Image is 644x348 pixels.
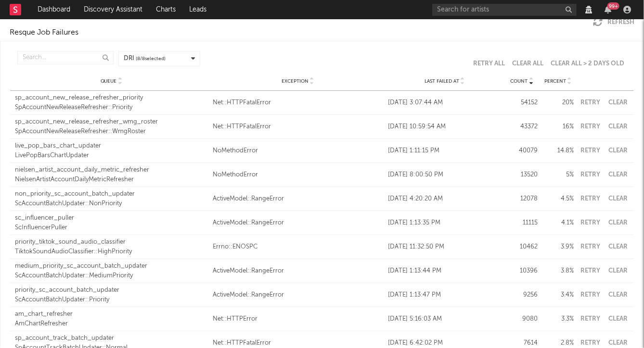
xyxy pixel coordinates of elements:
button: Clear [607,292,629,298]
a: NoMethodError [213,170,383,180]
a: sc_influencer_pullerScInfluencerPuller [15,213,208,232]
a: ActiveModel::RangeError [213,266,383,276]
button: Clear [607,220,629,226]
div: 4.5 % [542,194,574,204]
div: 13520 [506,170,538,180]
a: ActiveModel::RangeError [213,218,383,228]
div: [DATE] 1:13:44 PM [388,266,502,276]
div: 3.4 % [542,290,574,300]
div: 16 % [542,122,574,132]
div: [DATE] 3:07:44 AM [388,98,502,108]
span: Queue [101,78,117,84]
div: LivePopBarsChartUpdater [15,151,208,161]
div: Resque Job Failures [10,27,78,38]
div: [DATE] 5:16:03 AM [388,314,502,324]
button: Clear [607,196,629,202]
div: sp_account_new_release_refresher_wmg_roster [15,117,208,127]
a: am_chart_refresherAmChartRefresher [15,310,208,328]
div: ScInfluencerPuller [15,223,208,233]
span: Percent [544,78,566,84]
div: [DATE] 1:13:47 PM [388,290,502,300]
div: Net::HTTPFatalError [213,338,383,348]
div: [DATE] 1:11:15 PM [388,146,502,156]
div: 10462 [506,242,538,252]
div: 12078 [506,194,538,204]
div: priority_tiktok_sound_audio_classifier [15,237,208,247]
div: nielsen_artist_account_daily_metric_refresher [15,165,208,175]
div: 54152 [506,98,538,108]
span: ( 8 / 8 selected) [136,55,166,62]
button: 99+ [605,6,611,13]
div: 10396 [506,266,538,276]
div: SpAccountNewReleaseRefresher::WmgRoster [15,127,208,137]
div: 4.1 % [542,218,574,228]
div: 5 % [542,170,574,180]
div: am_chart_refresher [15,310,208,319]
button: Clear All [512,61,543,67]
a: Net::HTTPFatalError [213,122,383,132]
a: ActiveModel::RangeError [213,194,383,204]
div: 3.9 % [542,242,574,252]
button: Clear [607,99,629,106]
a: NoMethodError [213,146,383,156]
input: Search... [17,51,114,64]
div: [DATE] 11:32:50 PM [388,242,502,252]
div: 43372 [506,122,538,132]
span: Last Failed At [425,78,459,84]
button: Retry [579,292,603,298]
button: Clear [607,124,629,130]
div: live_pop_bars_chart_updater [15,141,208,151]
button: Clear [607,340,629,346]
button: Retry [579,99,603,106]
a: ActiveModel::RangeError [213,290,383,300]
div: 3.8 % [542,266,574,276]
a: Errno::ENOSPC [213,242,383,252]
div: SpAccountNewReleaseRefresher::Priority [15,103,208,112]
span: Count [511,78,528,84]
a: non_priority_sc_account_batch_updaterScAccountBatchUpdater::NonPriority [15,189,208,208]
button: Retry [579,220,603,226]
div: ScAccountBatchUpdater::Priority [15,295,208,305]
div: NielsenArtistAccountDailyMetricRefresher [15,175,208,185]
div: 9080 [506,314,538,324]
a: live_pop_bars_chart_updaterLivePopBarsChartUpdater [15,141,208,160]
div: ScAccountBatchUpdater::MediumPriority [15,271,208,281]
div: 20 % [542,98,574,108]
button: Clear [607,268,629,274]
a: nielsen_artist_account_daily_metric_refresherNielsenArtistAccountDailyMetricRefresher [15,165,208,184]
div: [DATE] 8:00:50 PM [388,170,502,180]
button: Clear [607,316,629,322]
button: Clear All > 2 Days Old [551,61,624,67]
a: Net::HTTPFatalError [213,98,383,108]
div: 9256 [506,290,538,300]
div: [DATE] 10:59:54 AM [388,122,502,132]
div: DRI [124,54,166,63]
button: Clear [607,148,629,154]
button: Clear [607,244,629,250]
input: Search for artists [432,4,577,16]
button: Refresh [593,17,634,27]
div: sc_influencer_puller [15,213,208,223]
a: priority_tiktok_sound_audio_classifierTiktokSoundAudioClassifier::HighPriority [15,237,208,256]
button: Retry [579,124,603,130]
div: sp_account_new_release_refresher_priority [15,93,208,103]
div: sp_account_track_batch_updater [15,334,208,343]
span: Exception [282,78,309,84]
button: Retry All [473,61,505,67]
button: Clear [607,172,629,178]
a: sp_account_new_release_refresher_wmg_rosterSpAccountNewReleaseRefresher::WmgRoster [15,117,208,136]
a: medium_priority_sc_account_batch_updaterScAccountBatchUpdater::MediumPriority [15,261,208,280]
div: non_priority_sc_account_batch_updater [15,189,208,199]
a: sp_account_new_release_refresher_prioritySpAccountNewReleaseRefresher::Priority [15,93,208,112]
div: 2.8 % [542,338,574,348]
button: Retry [579,316,603,322]
div: 3.3 % [542,314,574,324]
div: priority_sc_account_batch_updater [15,286,208,295]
